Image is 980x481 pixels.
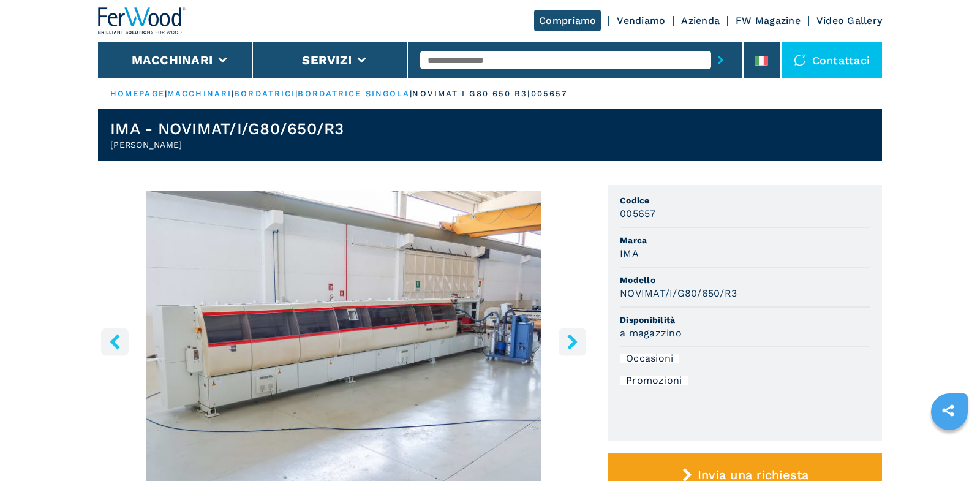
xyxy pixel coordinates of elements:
h2: [PERSON_NAME] [110,138,344,151]
a: Video Gallery [816,15,882,26]
div: Promozioni [620,376,688,385]
button: Servizi [302,53,352,67]
div: Occasioni [620,354,679,363]
img: Ferwood [98,7,186,34]
h3: NOVIMAT/I/G80/650/R3 [620,286,737,300]
h3: a magazzino [620,326,682,340]
h3: IMA [620,246,639,260]
a: sharethis [933,395,963,426]
a: Azienda [681,15,720,26]
a: Vendiamo [617,15,665,26]
a: bordatrici [234,89,295,98]
button: right-button [559,328,586,355]
span: | [232,89,234,98]
p: novimat i g80 650 r3 | [412,88,530,99]
a: Compriamo [534,10,601,31]
h1: IMA - NOVIMAT/I/G80/650/R3 [110,119,344,138]
span: Disponibilità [620,314,870,326]
span: Modello [620,274,870,286]
div: Contattaci [782,42,883,78]
button: left-button [101,328,129,355]
p: 005657 [531,88,568,99]
button: submit-button [711,46,730,74]
span: | [165,89,167,98]
span: Marca [620,234,870,246]
span: | [295,89,298,98]
a: HOMEPAGE [110,89,165,98]
span: Codice [620,194,870,206]
span: | [410,89,412,98]
a: macchinari [167,89,232,98]
a: bordatrice singola [298,89,410,98]
iframe: Chat [928,426,971,472]
button: Macchinari [132,53,213,67]
a: FW Magazine [736,15,801,26]
h3: 005657 [620,206,656,221]
img: Contattaci [794,54,806,66]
